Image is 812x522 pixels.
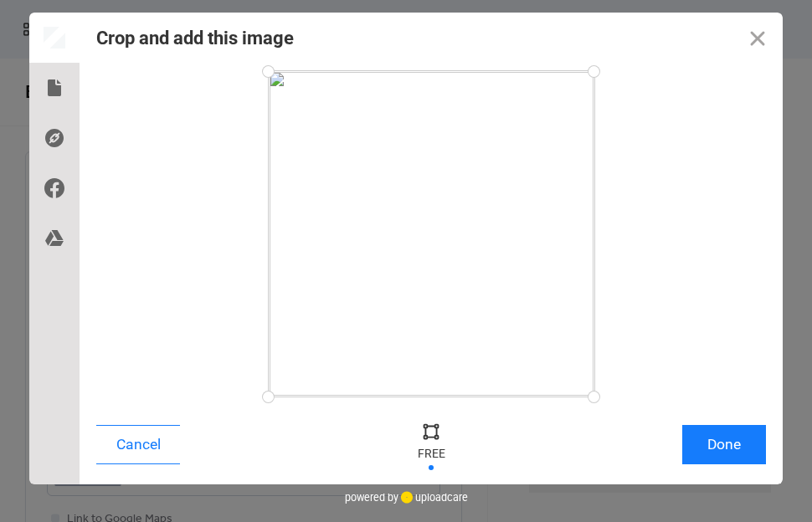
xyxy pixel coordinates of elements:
button: Close [732,13,783,63]
button: Cancel [96,425,180,464]
button: Done [682,425,766,464]
div: Preview [29,13,80,63]
div: Local Files [29,63,80,113]
a: uploadcare [398,491,468,504]
div: Direct Link [29,113,80,163]
div: Google Drive [29,213,80,264]
div: Crop and add this image [96,28,294,49]
div: Facebook [29,163,80,213]
div: powered by [345,484,468,509]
